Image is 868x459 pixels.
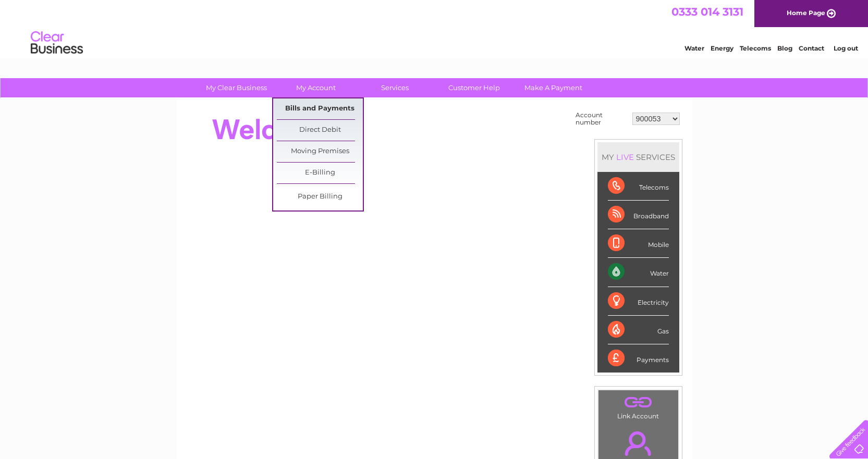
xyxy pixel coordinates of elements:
[277,187,363,207] a: Paper Billing
[608,229,669,258] div: Mobile
[277,120,363,141] a: Direct Debit
[510,78,596,97] a: Make A Payment
[277,98,363,119] a: Bills and Payments
[30,27,83,59] img: logo.png
[608,287,669,316] div: Electricity
[608,172,669,201] div: Telecoms
[601,393,676,411] a: .
[573,109,630,129] td: Account number
[273,78,359,97] a: My Account
[799,44,824,52] a: Contact
[671,5,743,18] a: 0333 014 3131
[597,142,679,172] div: MY SERVICES
[740,44,771,52] a: Telecoms
[431,78,517,97] a: Customer Help
[277,163,363,183] a: E-Billing
[684,44,704,52] a: Water
[777,44,792,52] a: Blog
[608,201,669,229] div: Broadband
[834,44,858,52] a: Log out
[711,44,733,52] a: Energy
[614,152,636,162] div: LIVE
[608,258,669,287] div: Water
[193,78,279,97] a: My Clear Business
[188,6,681,51] div: Clear Business is a trading name of Verastar Limited (registered in [GEOGRAPHIC_DATA] No. 3667643...
[277,141,363,162] a: Moving Premises
[608,316,669,344] div: Gas
[598,390,679,423] td: Link Account
[352,78,438,97] a: Services
[608,344,669,373] div: Payments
